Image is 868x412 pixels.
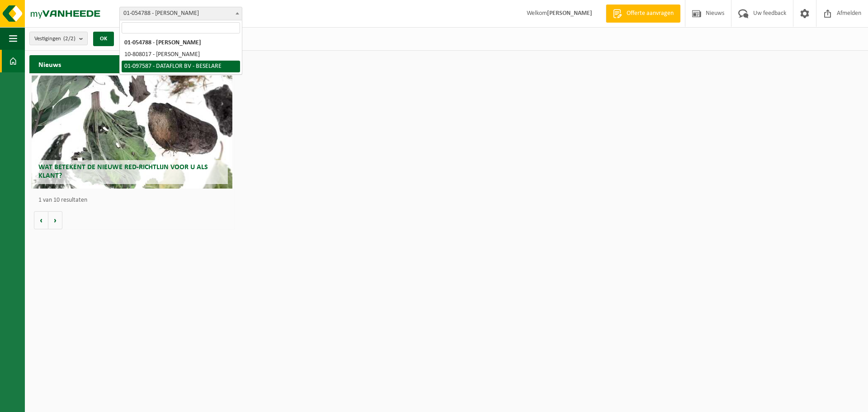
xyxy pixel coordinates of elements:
span: Wat betekent de nieuwe RED-richtlijn voor u als klant? [38,164,208,180]
span: 01-054788 - DAVID JOHAN - BESELARE [120,7,242,20]
li: 01-097587 - DATAFLOR BV - BESELARE [122,61,240,72]
li: 01-054788 - [PERSON_NAME] [122,37,240,49]
li: 10-808017 - [PERSON_NAME] [122,49,240,61]
a: Offerte aanvragen [606,5,680,23]
a: Wat betekent de nieuwe RED-richtlijn voor u als klant? [32,76,233,189]
span: Offerte aanvragen [624,9,676,18]
span: 01-054788 - DAVID JOHAN - BESELARE [119,7,242,20]
count: (2/2) [63,36,75,42]
h2: Nieuws [29,55,70,73]
button: Vestigingen(2/2) [29,32,88,45]
button: Vorige [34,211,48,229]
button: Volgende [48,211,62,229]
button: OK [93,32,114,46]
span: Vestigingen [34,32,75,46]
p: 1 van 10 resultaten [38,197,230,204]
strong: [PERSON_NAME] [547,10,592,17]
